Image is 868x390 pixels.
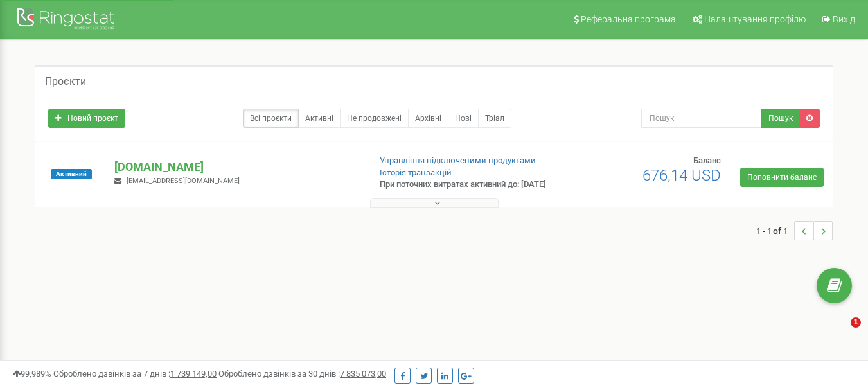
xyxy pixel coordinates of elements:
[243,109,299,128] a: Всі проєкти
[448,109,479,128] a: Нові
[824,317,855,348] iframe: Intercom live chat
[756,221,794,240] span: 1 - 1 of 1
[45,76,86,87] h5: Проєкти
[340,109,409,128] a: Не продовжені
[340,369,386,378] u: 7 835 073,00
[298,109,341,128] a: Активні
[48,109,125,128] a: Новий проєкт
[704,14,806,24] span: Налаштування профілю
[380,168,452,177] a: Історія транзакцій
[53,369,217,378] span: Оброблено дзвінків за 7 днів :
[51,169,92,179] span: Активний
[740,168,824,187] a: Поповнити баланс
[478,109,511,128] a: Тріал
[756,208,833,253] nav: ...
[127,177,240,185] span: [EMAIL_ADDRESS][DOMAIN_NAME]
[380,179,558,191] p: При поточних витратах активний до: [DATE]
[851,317,861,328] span: 1
[218,369,386,378] span: Оброблено дзвінків за 30 днів :
[642,166,721,184] span: 676,14 USD
[833,14,855,24] span: Вихід
[408,109,448,128] a: Архівні
[693,155,721,165] span: Баланс
[13,369,51,378] span: 99,989%
[380,155,536,165] a: Управління підключеними продуктами
[581,14,676,24] span: Реферальна програма
[170,369,217,378] u: 1 739 149,00
[761,109,800,128] button: Пошук
[641,109,762,128] input: Пошук
[114,159,359,175] p: [DOMAIN_NAME]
